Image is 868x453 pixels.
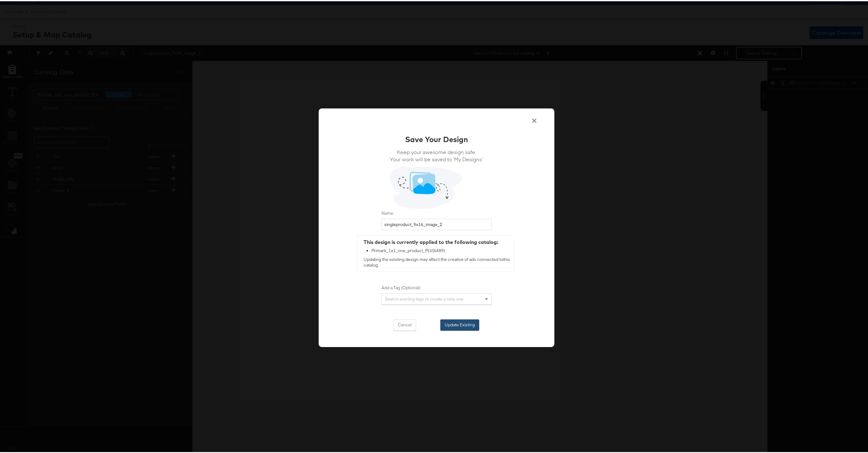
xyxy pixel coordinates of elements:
label: Add a Tag (Optional): [382,284,492,290]
div: Updating the existing design may affect the creative of ads connected to this catalog . [357,234,514,270]
div: This design is currently applied to the following catalog: [364,237,511,245]
button: Cancel [393,318,416,329]
label: Name: [382,209,492,215]
div: Save Your Design [405,133,468,143]
span: Keep your awesome design safe. [390,147,483,154]
span: Your work will be saved to ‘My Designs’ [390,154,483,162]
button: Update Existing [440,318,479,329]
div: Search existing tags or create a new one [382,292,491,303]
div: Primark_1x1_one_product_PLV ( 6489 ) [371,247,511,253]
